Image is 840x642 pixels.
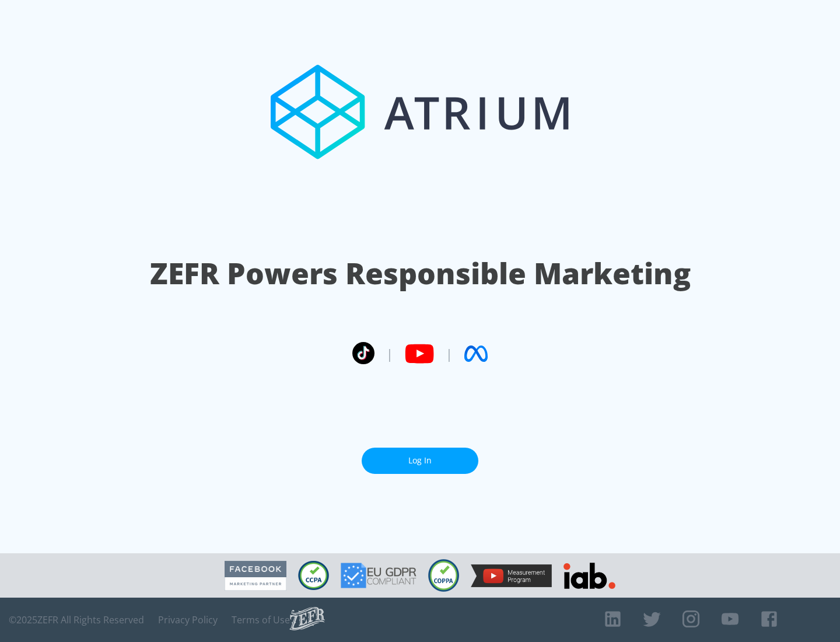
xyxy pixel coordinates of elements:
a: Privacy Policy [158,614,218,626]
img: CCPA Compliant [298,561,329,590]
a: Log In [362,448,478,474]
img: COPPA Compliant [428,559,459,592]
span: | [386,345,393,362]
span: © 2025 ZEFR All Rights Reserved [9,614,144,626]
h1: ZEFR Powers Responsible Marketing [150,253,691,294]
img: Facebook Marketing Partner [225,561,286,591]
img: GDPR Compliant [341,563,416,588]
img: YouTube Measurement Program [471,564,552,587]
img: IAB [563,563,615,589]
span: | [446,345,453,362]
a: Terms of Use [232,614,290,626]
